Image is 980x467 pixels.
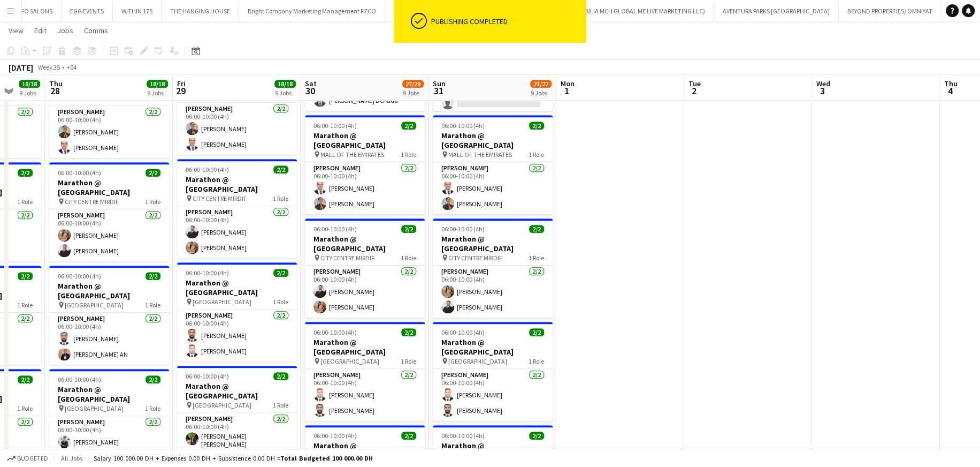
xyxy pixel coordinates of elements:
span: 1 Role [145,404,160,412]
span: Thu [49,79,63,88]
div: Publishing completed [431,17,582,26]
h3: Marathon @ [GEOGRAPHIC_DATA] [49,281,169,300]
span: 1 Role [401,150,416,159]
span: 2/2 [529,432,544,440]
span: Total Budgeted 100 000.00 DH [280,454,373,462]
span: 3 [815,85,830,97]
span: 29 [175,85,186,97]
span: 06:00-10:00 (4h) [313,432,357,440]
button: AVENTURA PARKS [GEOGRAPHIC_DATA] [714,1,839,21]
span: 1 Role [529,357,544,365]
span: 27/29 [402,80,424,88]
span: CITY CENTRE MIRDIF [65,198,119,206]
app-card-role: [PERSON_NAME]2/206:00-10:00 (4h)[PERSON_NAME][PERSON_NAME] [49,209,169,261]
span: 1 Role [17,198,33,206]
app-job-card: 06:00-10:00 (4h)2/2Marathon @ [GEOGRAPHIC_DATA] [GEOGRAPHIC_DATA]1 Role[PERSON_NAME]2/206:00-10:0... [305,322,425,421]
span: 06:00-10:00 (4h) [186,269,229,277]
div: 9 Jobs [19,89,40,97]
span: Tue [688,79,701,88]
span: 30 [303,85,317,97]
span: 28 [48,85,63,97]
span: 2 [687,85,701,97]
div: [DATE] [9,62,33,73]
button: EGG EVENTS [62,1,113,21]
span: Week 35 [35,63,62,71]
button: WITHIN 175 [113,1,162,21]
span: [GEOGRAPHIC_DATA] [65,301,124,309]
span: 1 Role [529,254,544,262]
div: 06:00-10:00 (4h)2/2Marathon @ [GEOGRAPHIC_DATA] MALL OF THE EMIRATES1 Role[PERSON_NAME]2/206:00-1... [177,56,297,155]
span: 06:00-10:00 (4h) [441,225,485,233]
span: 2/2 [146,272,160,280]
a: Comms [80,24,112,37]
button: Budgeted [5,453,50,464]
div: Salary 100 000.00 DH + Expenses 0.00 DH + Subsistence 0.00 DH = [94,454,373,462]
app-card-role: [PERSON_NAME]2/206:00-10:00 (4h)[PERSON_NAME][PERSON_NAME] [433,369,553,421]
app-job-card: 06:00-10:00 (4h)2/2Marathon @ [GEOGRAPHIC_DATA] MALL OF THE EMIRATES1 Role[PERSON_NAME]2/206:00-1... [305,115,425,214]
span: 21/22 [530,80,552,88]
div: 06:00-10:00 (4h)2/2Marathon @ [GEOGRAPHIC_DATA] [GEOGRAPHIC_DATA]1 Role[PERSON_NAME]2/206:00-10:0... [49,266,169,365]
div: 9 Jobs [403,89,423,97]
app-card-role: [PERSON_NAME]2/206:00-10:00 (4h)[PERSON_NAME][PERSON_NAME] [305,162,425,214]
span: 2/2 [401,432,416,440]
a: View [4,24,28,37]
h3: Marathon @ [GEOGRAPHIC_DATA] [305,337,425,357]
span: 06:00-10:00 (4h) [58,169,101,177]
span: 1 Role [529,150,544,159]
h3: Marathon @ [GEOGRAPHIC_DATA] [177,175,297,194]
span: Mon [561,79,575,88]
button: BEYOND PROPERTIES/ OMNIYAT [839,1,941,21]
span: 06:00-10:00 (4h) [441,432,485,440]
span: 1 Role [401,254,416,262]
app-job-card: 06:00-10:00 (4h)2/2Marathon @ [GEOGRAPHIC_DATA] CITY CENTRE MIRDIF1 Role[PERSON_NAME]2/206:00-10:... [177,159,297,258]
span: 2/2 [529,225,544,233]
a: Edit [30,24,51,37]
span: 2/2 [18,272,33,280]
div: 9 Jobs [275,89,295,97]
span: Thu [944,79,958,88]
span: CITY CENTRE MIRDIF [448,254,502,262]
span: 1 Role [145,198,160,206]
div: 06:00-10:00 (4h)2/2Marathon @ [GEOGRAPHIC_DATA] CITY CENTRE MIRDIF1 Role[PERSON_NAME]2/206:00-10:... [305,219,425,318]
span: 06:00-10:00 (4h) [58,272,101,280]
span: 06:00-10:00 (4h) [313,328,357,336]
span: [GEOGRAPHIC_DATA] [193,298,251,306]
span: CITY CENTRE MIRDIF [193,194,247,202]
span: 2/2 [401,225,416,233]
span: 06:00-10:00 (4h) [313,122,357,130]
span: 31 [431,85,446,97]
span: [GEOGRAPHIC_DATA] [320,357,379,365]
span: 06:00-10:00 (4h) [186,165,229,174]
span: 1 Role [401,357,416,365]
app-card-role: [PERSON_NAME]2/206:00-10:00 (4h)[PERSON_NAME][PERSON_NAME] AN [49,313,169,365]
div: 06:00-10:00 (4h)2/2Marathon @ [GEOGRAPHIC_DATA] CITY CENTRE MIRDIF1 Role[PERSON_NAME]2/206:00-10:... [433,219,553,318]
h3: Marathon @ [GEOGRAPHIC_DATA] [305,131,425,150]
span: 18/18 [274,80,296,88]
app-job-card: 06:00-10:00 (4h)2/2Marathon @ [GEOGRAPHIC_DATA] MALL OF THE EMIRATES1 Role[PERSON_NAME]2/206:00-1... [49,59,169,158]
span: Sun [433,79,446,88]
span: 1 Role [273,298,288,306]
div: 06:00-10:00 (4h)2/2Marathon @ [GEOGRAPHIC_DATA] [GEOGRAPHIC_DATA]1 Role[PERSON_NAME]2/206:00-10:0... [177,262,297,361]
span: View [9,26,24,35]
div: 06:00-10:00 (4h)2/2Marathon @ [GEOGRAPHIC_DATA] [GEOGRAPHIC_DATA]1 Role[PERSON_NAME]2/206:00-10:0... [433,322,553,421]
span: 2/2 [529,328,544,336]
span: Comms [84,26,108,35]
span: All jobs [59,454,85,462]
app-job-card: 06:00-10:00 (4h)2/2Marathon @ [GEOGRAPHIC_DATA] CITY CENTRE MIRDIF1 Role[PERSON_NAME]2/206:00-10:... [49,162,169,261]
button: MCH Global (EXPOMOBILIA MCH GLOBAL ME LIVE MARKETING LLC) [517,1,714,21]
span: 2/2 [401,328,416,336]
span: 2/2 [529,122,544,130]
h3: Marathon @ [GEOGRAPHIC_DATA] [433,234,553,253]
app-card-role: [PERSON_NAME]2/206:00-10:00 (4h)[PERSON_NAME][PERSON_NAME] [305,266,425,318]
span: 2/2 [401,122,416,130]
h3: Marathon @ [GEOGRAPHIC_DATA] [177,278,297,297]
app-job-card: 06:00-10:00 (4h)2/2Marathon @ [GEOGRAPHIC_DATA] MALL OF THE EMIRATES1 Role[PERSON_NAME]2/206:00-1... [433,115,553,214]
span: 4 [943,85,958,97]
span: CITY CENTRE MIRDIF [320,254,374,262]
span: 2/2 [18,375,33,383]
h3: Marathon @ [GEOGRAPHIC_DATA] [49,385,169,404]
span: MALL OF THE EMIRATES [320,150,384,159]
span: 1 Role [273,401,288,409]
span: 2/2 [146,375,160,383]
